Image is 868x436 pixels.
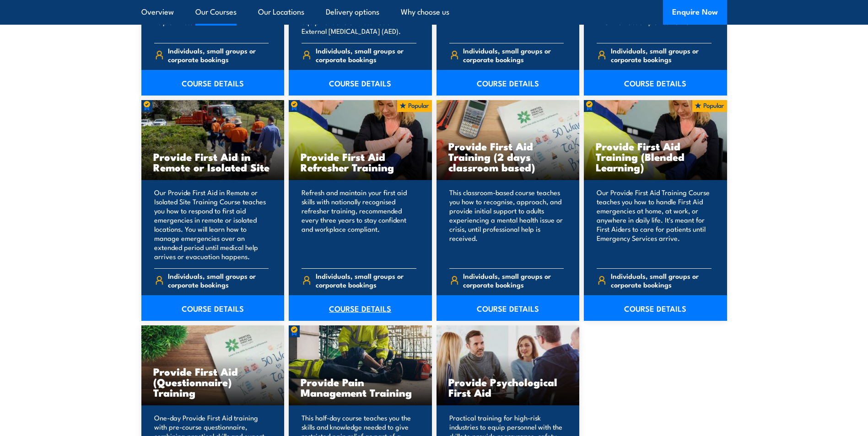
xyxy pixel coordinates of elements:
span: Individuals, small groups or corporate bookings [316,271,416,289]
h3: Provide First Aid in Remote or Isolated Site [153,151,273,172]
h3: Provide Pain Management Training [301,377,420,398]
span: Individuals, small groups or corporate bookings [168,46,269,64]
a: COURSE DETAILS [289,295,432,321]
a: COURSE DETAILS [289,70,432,96]
a: COURSE DETAILS [141,295,285,321]
span: Individuals, small groups or corporate bookings [463,46,564,64]
a: COURSE DETAILS [437,295,580,321]
span: Individuals, small groups or corporate bookings [316,46,416,64]
p: This classroom-based course teaches you how to recognise, approach, and provide initial support t... [449,188,564,261]
h3: Provide First Aid Training (Blended Learning) [596,141,715,172]
h3: Provide Psychological First Aid [448,377,568,398]
h3: Provide First Aid (Questionnaire) Training [153,366,273,398]
h3: Provide First Aid Refresher Training [301,151,420,172]
a: COURSE DETAILS [584,70,727,96]
p: Our Provide First Aid Training Course teaches you how to handle First Aid emergencies at home, at... [597,188,712,261]
span: Individuals, small groups or corporate bookings [611,46,712,64]
span: Individuals, small groups or corporate bookings [611,271,712,289]
span: Individuals, small groups or corporate bookings [168,271,269,289]
a: COURSE DETAILS [584,295,727,321]
h3: Provide First Aid Training (2 days classroom based) [448,141,568,172]
span: Individuals, small groups or corporate bookings [463,271,564,289]
p: Our Provide First Aid in Remote or Isolated Site Training Course teaches you how to respond to fi... [154,188,269,261]
a: COURSE DETAILS [437,70,580,96]
a: COURSE DETAILS [141,70,285,96]
p: Refresh and maintain your first aid skills with nationally recognised refresher training, recomme... [302,188,416,261]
